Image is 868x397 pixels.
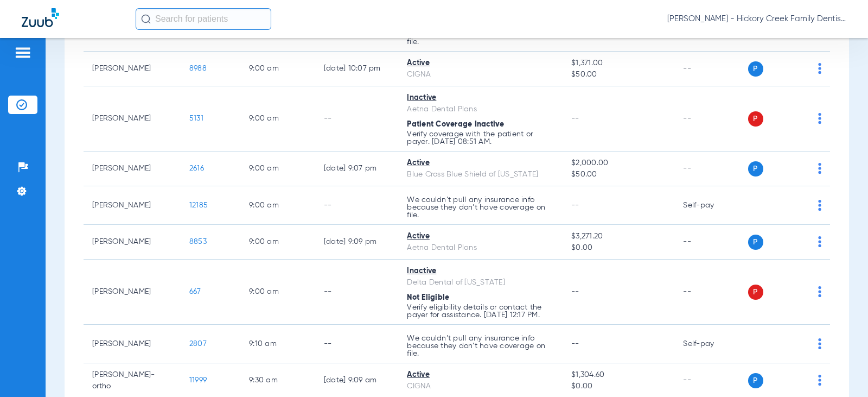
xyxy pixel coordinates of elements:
[571,369,666,381] span: $1,304.60
[407,104,554,115] div: Aetna Dental Plans
[818,113,821,124] img: group-dot-blue.svg
[240,152,315,186] td: 9:00 AM
[674,86,748,152] td: --
[315,186,399,225] td: --
[189,65,207,72] span: 8988
[407,231,554,242] div: Active
[407,58,554,69] div: Active
[571,340,579,348] span: --
[189,288,201,295] span: 667
[818,286,821,297] img: group-dot-blue.svg
[748,161,763,177] span: P
[571,381,666,392] span: $0.00
[407,266,554,277] div: Inactive
[189,201,208,209] span: 12185
[674,325,748,363] td: Self-pay
[189,376,207,384] span: 11999
[407,242,554,254] div: Aetna Dental Plans
[136,8,271,30] input: Search for patients
[571,169,666,180] span: $50.00
[407,277,554,288] div: Delta Dental of [US_STATE]
[407,169,554,180] div: Blue Cross Blue Shield of [US_STATE]
[748,111,763,127] span: P
[14,46,31,59] img: hamburger-icon
[315,325,399,363] td: --
[315,52,399,86] td: [DATE] 10:07 PM
[407,69,554,80] div: CIGNA
[571,288,579,295] span: --
[674,225,748,260] td: --
[571,157,666,169] span: $2,000.00
[571,58,666,69] span: $1,371.00
[407,294,449,301] span: Not Eligible
[571,242,666,254] span: $0.00
[407,92,554,104] div: Inactive
[240,325,315,363] td: 9:10 AM
[84,260,181,325] td: [PERSON_NAME]
[240,186,315,225] td: 9:00 AM
[407,369,554,381] div: Active
[189,115,203,122] span: 5131
[674,260,748,325] td: --
[315,152,399,186] td: [DATE] 9:07 PM
[818,236,821,247] img: group-dot-blue.svg
[571,231,666,242] span: $3,271.20
[818,338,821,349] img: group-dot-blue.svg
[84,186,181,225] td: [PERSON_NAME]
[84,325,181,363] td: [PERSON_NAME]
[748,235,763,250] span: P
[818,63,821,74] img: group-dot-blue.svg
[818,163,821,174] img: group-dot-blue.svg
[141,14,151,24] img: Search Icon
[22,8,59,27] img: Zuub Logo
[315,260,399,325] td: --
[189,238,207,245] span: 8853
[189,165,204,172] span: 2616
[674,152,748,186] td: --
[407,121,504,128] span: Patient Coverage Inactive
[84,86,181,152] td: [PERSON_NAME]
[674,52,748,86] td: --
[407,335,554,357] p: We couldn’t pull any insurance info because they don’t have coverage on file.
[407,130,554,146] p: Verify coverage with the patient or payer. [DATE] 08:51 AM.
[818,375,821,386] img: group-dot-blue.svg
[315,225,399,260] td: [DATE] 9:09 PM
[315,86,399,152] td: --
[240,225,315,260] td: 9:00 AM
[84,152,181,186] td: [PERSON_NAME]
[407,196,554,219] p: We couldn’t pull any insurance info because they don’t have coverage on file.
[748,61,763,77] span: P
[667,14,846,24] span: [PERSON_NAME] - Hickory Creek Family Dentistry
[240,86,315,152] td: 9:00 AM
[84,52,181,86] td: [PERSON_NAME]
[571,69,666,80] span: $50.00
[818,200,821,211] img: group-dot-blue.svg
[571,115,579,122] span: --
[240,260,315,325] td: 9:00 AM
[407,157,554,169] div: Active
[748,285,763,300] span: P
[407,304,554,319] p: Verify eligibility details or contact the payer for assistance. [DATE] 12:17 PM.
[571,201,579,209] span: --
[240,52,315,86] td: 9:00 AM
[407,381,554,392] div: CIGNA
[189,340,207,348] span: 2807
[748,373,763,388] span: P
[84,225,181,260] td: [PERSON_NAME]
[674,186,748,225] td: Self-pay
